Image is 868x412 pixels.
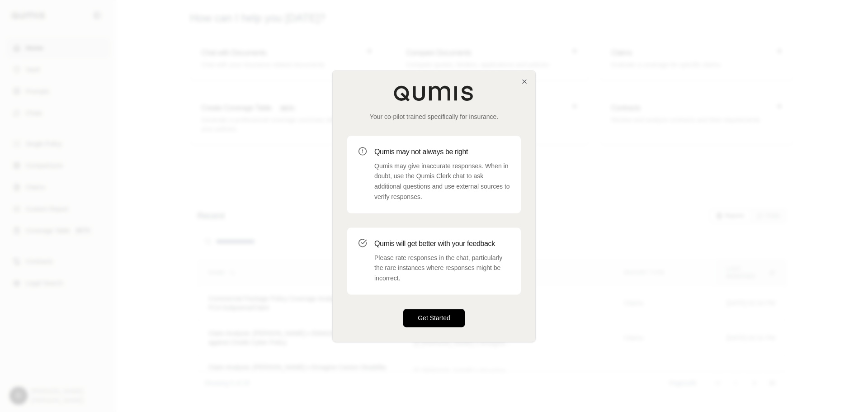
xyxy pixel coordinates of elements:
[393,85,475,101] img: Qumis Logo
[374,238,510,249] h3: Qumis will get better with your feedback
[374,253,510,284] p: Please rate responses in the chat, particularly the rare instances where responses might be incor...
[403,309,465,327] button: Get Started
[374,147,510,157] h3: Qumis may not always be right
[347,112,521,121] p: Your co-pilot trained specifically for insurance.
[374,161,510,202] p: Qumis may give inaccurate responses. When in doubt, use the Qumis Clerk chat to ask additional qu...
